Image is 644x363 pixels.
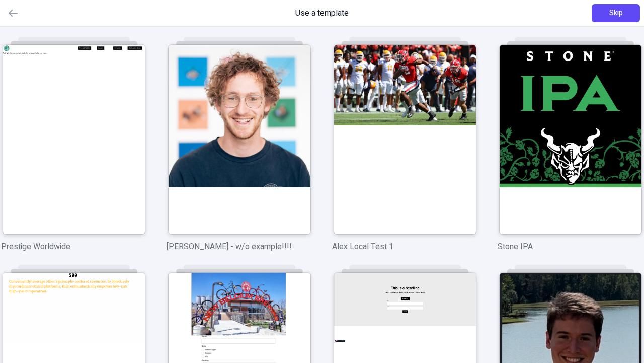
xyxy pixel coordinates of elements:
button: Skip [592,4,640,22]
span: Use a template [295,7,349,19]
p: [PERSON_NAME] - w/o example!!!! [167,240,312,253]
p: Prestige Worldwide [1,240,146,253]
p: Stone IPA [498,240,643,253]
span: Skip [609,8,623,19]
p: Alex Local Test 1 [332,240,477,253]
